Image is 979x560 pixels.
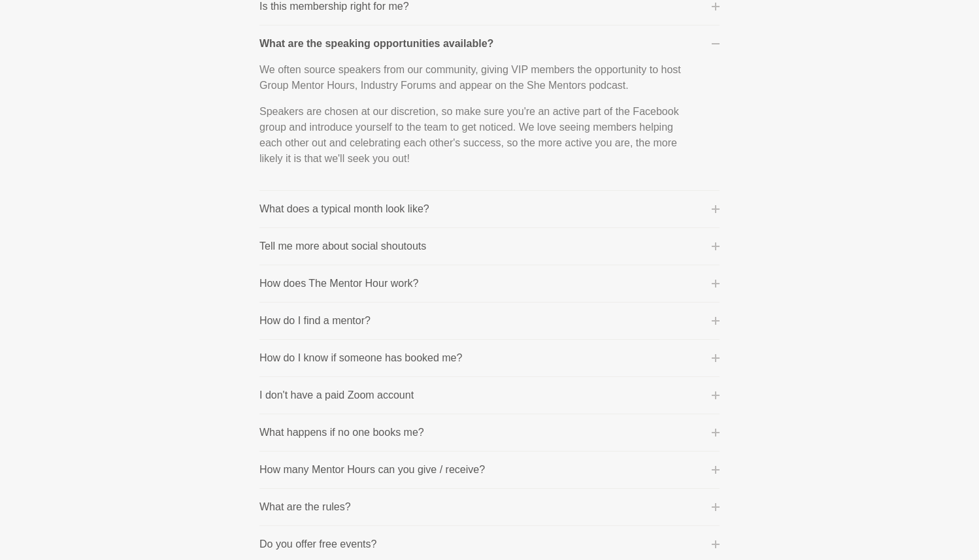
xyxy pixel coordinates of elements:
p: What are the rules? [259,499,351,515]
button: What are the rules? [259,499,720,515]
p: Speakers are chosen at our discretion, so make sure you're an active part of the Facebook group a... [259,104,699,167]
button: What are the speaking opportunities available? [259,36,720,52]
p: Tell me more about social shoutouts [259,239,426,254]
button: How many Mentor Hours can you give / receive? [259,462,720,478]
button: How do I find a mentor? [259,313,720,329]
p: How does The Mentor Hour work? [259,276,418,291]
p: What happens if no one books me? [259,425,424,440]
button: Do you offer free events? [259,536,720,552]
p: How many Mentor Hours can you give / receive? [259,462,485,478]
p: I don't have a paid Zoom account [259,387,414,403]
button: How do I know if someone has booked me? [259,350,720,366]
p: Do you offer free events? [259,536,376,552]
button: Tell me more about social shoutouts [259,239,720,254]
p: How do I find a mentor? [259,313,371,329]
button: How does The Mentor Hour work? [259,276,720,291]
p: What are the speaking opportunities available? [259,36,493,52]
p: How do I know if someone has booked me? [259,350,462,366]
p: We often source speakers from our community, giving VIP members the opportunity to host Group Men... [259,62,699,93]
button: What happens if no one books me? [259,425,720,440]
p: What does a typical month look like? [259,201,429,217]
button: What does a typical month look like? [259,201,720,217]
button: I don't have a paid Zoom account [259,387,720,403]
